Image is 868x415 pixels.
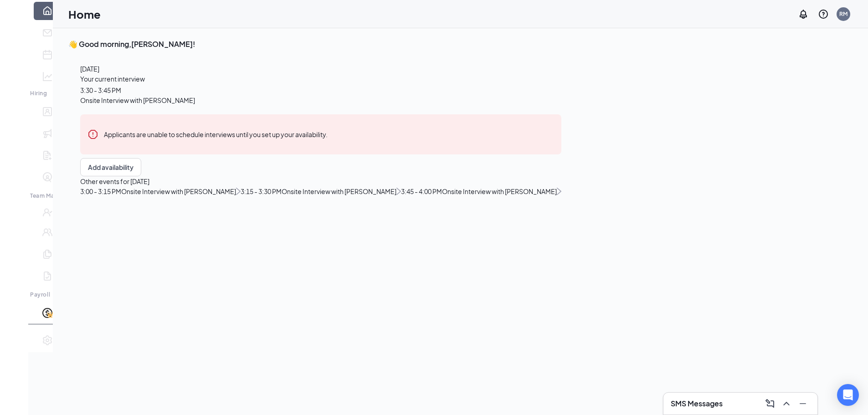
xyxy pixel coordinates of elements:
span: [DATE] [80,64,561,74]
div: RM [839,10,847,18]
span: 3:15 - 3:30 PM [241,187,282,195]
div: Applicants are unable to schedule interviews until you set up your availability. [104,129,328,139]
h3: SMS Messages [671,399,723,409]
svg: Settings [42,335,53,346]
span: 3:30 - 3:45 PM [80,86,121,94]
svg: UserCheck [42,207,53,218]
svg: Analysis [42,71,53,82]
div: Open Intercom Messenger [837,384,859,406]
svg: ComposeMessage [765,398,776,409]
button: Minimize [796,396,810,411]
button: Add availability [80,158,141,176]
svg: Notifications [798,9,809,20]
div: Payroll [30,291,62,298]
svg: Minimize [797,398,808,409]
span: Other events for [DATE] [80,176,561,186]
span: Onsite Interview with [PERSON_NAME] [442,187,557,195]
h1: Home [68,6,101,22]
div: Hiring [30,89,62,97]
button: ChevronUp [779,396,794,411]
svg: Error [87,129,98,140]
span: Onsite Interview with [PERSON_NAME] [121,187,236,195]
span: Onsite Interview with [PERSON_NAME] [282,187,396,195]
span: Onsite Interview with [PERSON_NAME] [80,96,195,104]
span: 3:00 - 3:15 PM [80,187,121,195]
span: 3:45 - 4:00 PM [401,187,442,195]
svg: ChevronUp [781,398,792,409]
div: Team Management [30,192,62,200]
h3: 👋 Good morning, [PERSON_NAME] ! [68,39,573,49]
svg: Expand [10,16,19,26]
svg: QuestionInfo [818,9,829,20]
button: ComposeMessage [763,396,777,411]
span: Your current interview [80,75,145,83]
